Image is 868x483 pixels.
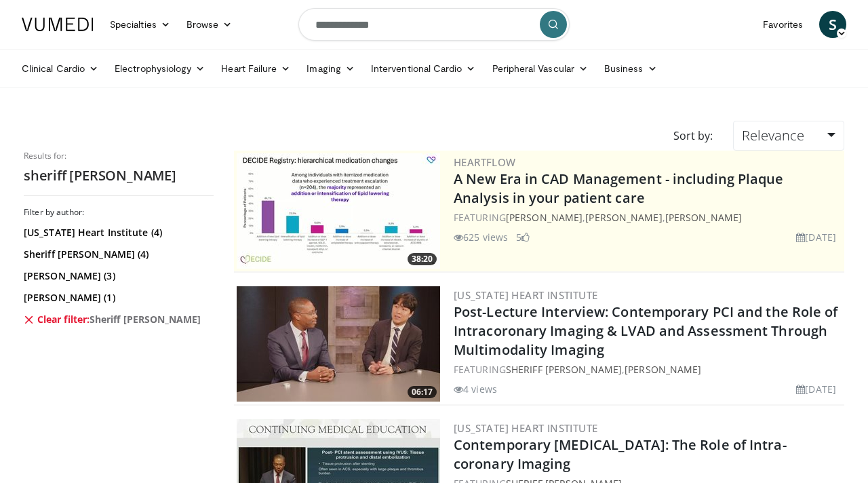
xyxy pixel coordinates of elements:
a: Sheriff [PERSON_NAME] [506,363,622,376]
a: [US_STATE] Heart Institute [454,421,597,435]
a: [PERSON_NAME] [665,211,742,224]
a: Sheriff [PERSON_NAME] (4) [24,248,210,261]
a: Interventional Cardio [363,55,484,82]
li: 625 views [454,230,508,244]
div: Sort by: [663,121,723,151]
p: Results for: [24,151,214,161]
div: FEATURING , , [454,210,842,225]
span: Relevance [742,126,804,144]
a: Clear filter:Sheriff [PERSON_NAME] [24,313,210,326]
a: 06:17 [237,286,440,402]
img: VuMedi Logo [22,18,94,31]
a: Clinical Cardio [14,55,106,82]
li: 4 views [454,382,497,396]
a: 38:20 [237,153,440,269]
a: [US_STATE] Heart Institute (4) [24,226,210,239]
span: Sheriff [PERSON_NAME] [90,313,201,326]
a: Imaging [298,55,363,82]
a: Favorites [755,11,811,38]
a: [US_STATE] Heart Institute [454,288,597,302]
a: Specialties [102,11,178,38]
li: 5 [516,230,530,244]
a: [PERSON_NAME] (3) [24,269,210,283]
a: Browse [178,11,241,38]
a: [PERSON_NAME] [625,363,701,376]
h2: sheriff [PERSON_NAME] [24,167,214,185]
h3: Filter by author: [24,207,214,218]
a: [PERSON_NAME] [585,211,662,224]
a: Peripheral Vascular [484,55,596,82]
img: c3feea3e-cdb6-4b20-8fba-60c561bf945c.300x170_q85_crop-smart_upscale.jpg [237,286,440,402]
a: [PERSON_NAME] [506,211,583,224]
div: FEATURING , [454,362,842,376]
a: Heartflow [454,155,516,169]
a: Contemporary [MEDICAL_DATA]: The Role of Intra-coronary Imaging [454,436,787,473]
span: 06:17 [408,386,437,398]
li: [DATE] [796,230,836,244]
a: Electrophysiology [106,55,213,82]
span: 38:20 [408,253,437,265]
img: 738d0e2d-290f-4d89-8861-908fb8b721dc.300x170_q85_crop-smart_upscale.jpg [237,153,440,269]
a: Relevance [733,121,844,151]
a: S [819,11,846,38]
input: Search topics, interventions [298,8,570,41]
a: [PERSON_NAME] (1) [24,291,210,305]
a: Post-Lecture Interview: Contemporary PCI and the Role of Intracoronary Imaging & LVAD and Assessm... [454,303,838,359]
a: Business [596,55,665,82]
li: [DATE] [796,382,836,396]
a: A New Era in CAD Management - including Plaque Analysis in your patient care [454,170,784,207]
a: Heart Failure [213,55,298,82]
